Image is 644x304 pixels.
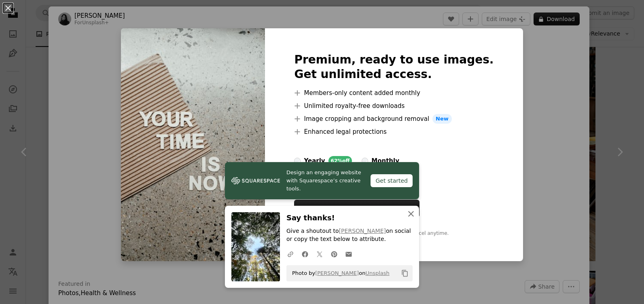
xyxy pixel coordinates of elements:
img: file-1606177908946-d1eed1cbe4f5image [231,175,280,187]
li: Unlimited royalty-free downloads [294,101,494,111]
p: Give a shoutout to on social or copy the text below to attribute. [286,227,413,243]
div: yearly [304,156,325,166]
a: Unsplash [365,270,389,276]
a: [PERSON_NAME] [315,270,359,276]
li: Enhanced legal protections [294,127,494,137]
img: premium_photo-1671599016130-7882dbff302f [121,28,265,261]
div: 62% off [328,156,352,166]
span: Photo by on [288,267,390,280]
h2: Premium, ready to use images. Get unlimited access. [294,53,494,82]
a: Share on Pinterest [327,246,341,262]
button: Copy to clipboard [398,266,412,280]
div: monthly [371,156,399,166]
span: Design an engaging website with Squarespace’s creative tools. [286,169,364,193]
a: Design an engaging website with Squarespace’s creative tools.Get started [225,162,419,199]
a: Share over email [341,246,356,262]
input: monthly [362,158,368,164]
a: Share on Twitter [312,246,327,262]
a: Share on Facebook [298,246,312,262]
input: yearly62%off [294,158,301,164]
div: Get started [371,174,413,187]
span: New [432,114,452,124]
h3: Say thanks! [286,212,413,224]
li: Image cropping and background removal [294,114,494,124]
li: Members-only content added monthly [294,88,494,98]
a: [PERSON_NAME] [339,228,386,234]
